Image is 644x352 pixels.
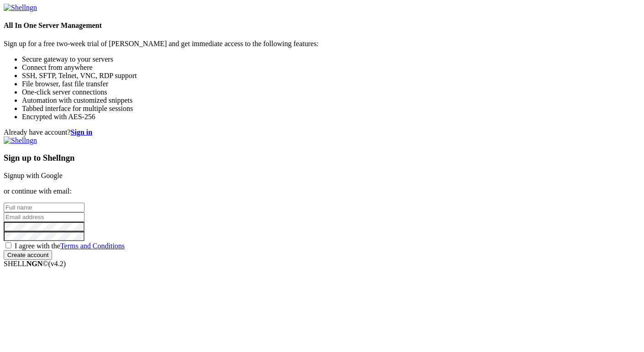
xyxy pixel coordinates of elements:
li: File browser, fast file transfer [22,80,640,88]
a: Signup with Google [4,172,63,179]
a: Sign in [71,128,93,136]
img: Shellngn [4,137,37,145]
input: Full name [4,203,84,212]
span: SHELL © [4,260,66,268]
input: Create account [4,250,52,260]
span: 4.2.0 [48,260,66,268]
li: Connect from anywhere [22,63,640,72]
li: Tabbed interface for multiple sessions [22,105,640,113]
li: Encrypted with AES-256 [22,113,640,121]
li: One-click server connections [22,88,640,96]
b: NGN [26,260,43,268]
p: or continue with email: [4,187,640,195]
li: SSH, SFTP, Telnet, VNC, RDP support [22,72,640,80]
div: Already have account? [4,128,640,137]
li: Automation with customized snippets [22,96,640,105]
p: Sign up for a free two-week trial of [PERSON_NAME] and get immediate access to the following feat... [4,40,640,48]
input: Email address [4,212,84,222]
li: Secure gateway to your servers [22,55,640,63]
input: I agree with theTerms and Conditions [5,242,11,248]
h4: All In One Server Management [4,21,640,30]
h3: Sign up to Shellngn [4,153,640,163]
img: Shellngn [4,4,37,12]
a: Terms and Conditions [60,242,125,250]
span: I agree with the [15,242,125,250]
